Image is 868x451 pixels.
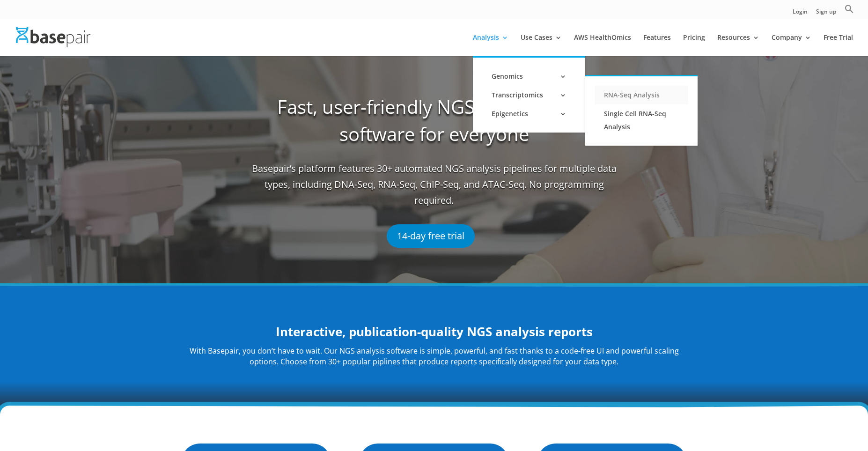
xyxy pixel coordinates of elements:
[482,67,576,86] a: Genomics
[473,34,508,56] a: Analysis
[16,27,90,47] img: Basepair
[482,86,576,104] a: Transcriptomics
[824,34,853,56] a: Free Trial
[772,34,811,56] a: Company
[387,224,475,248] a: 14-day free trial
[793,9,808,19] a: Login
[816,9,836,19] a: Sign up
[482,104,576,123] a: Epigenetics
[251,93,617,161] h1: Fast, user-friendly NGS data analysis software for everyone
[643,34,671,56] a: Features
[574,34,631,56] a: AWS HealthOmics
[521,34,562,56] a: Use Cases
[181,346,687,368] p: With Basepair, you don’t have to wait. Our NGS analysis software is simple, powerful, and fast th...
[845,4,854,14] svg: Search
[276,323,593,340] strong: Interactive, publication-quality NGS analysis reports
[595,86,688,104] a: RNA-Seq Analysis
[683,34,705,56] a: Pricing
[717,34,759,56] a: Resources
[251,161,617,215] span: Basepair’s platform features 30+ automated NGS analysis pipelines for multiple data types, includ...
[845,4,854,19] a: Search Icon Link
[595,104,688,136] a: Single Cell RNA-Seq Analysis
